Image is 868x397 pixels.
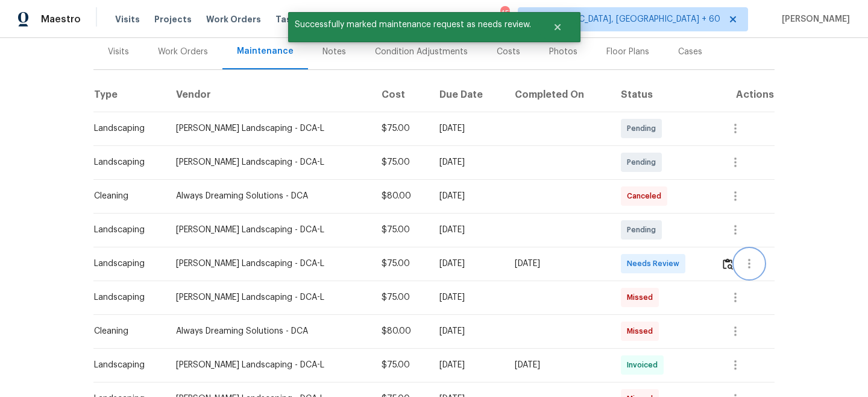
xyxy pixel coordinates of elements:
[94,156,157,168] div: Landscaping
[115,13,140,25] span: Visits
[627,258,684,270] span: Needs Review
[497,46,520,58] div: Costs
[41,13,81,25] span: Maestro
[611,78,711,112] th: Status
[627,156,661,168] span: Pending
[500,7,509,19] div: 457
[94,258,157,270] div: Landscaping
[627,224,661,236] span: Pending
[777,13,850,25] span: [PERSON_NAME]
[549,46,577,58] div: Photos
[275,15,301,24] span: Tasks
[158,46,208,58] div: Work Orders
[606,46,649,58] div: Floor Plans
[382,156,421,168] div: $75.00
[176,291,362,303] div: [PERSON_NAME] Landscaping - DCA-L
[711,78,775,112] th: Actions
[515,258,602,270] div: [DATE]
[382,258,421,270] div: $75.00
[94,359,157,371] div: Landscaping
[176,156,362,168] div: [PERSON_NAME] Landscaping - DCA-L
[382,325,421,337] div: $80.00
[382,291,421,303] div: $75.00
[382,359,421,371] div: $75.00
[678,46,702,58] div: Cases
[206,13,261,25] span: Work Orders
[439,325,495,337] div: [DATE]
[288,12,538,37] span: Successfully marked maintenance request as needs review.
[94,122,157,135] div: Landscaping
[375,46,468,58] div: Condition Adjustments
[439,258,495,270] div: [DATE]
[627,190,666,202] span: Canceled
[515,359,602,371] div: [DATE]
[627,359,662,371] span: Invoiced
[108,46,129,58] div: Visits
[94,325,157,337] div: Cleaning
[176,224,362,236] div: [PERSON_NAME] Landscaping - DCA-L
[176,122,362,135] div: [PERSON_NAME] Landscaping - DCA-L
[382,190,421,202] div: $80.00
[176,258,362,270] div: [PERSON_NAME] Landscaping - DCA-L
[322,46,346,58] div: Notes
[166,78,372,112] th: Vendor
[176,190,362,202] div: Always Dreaming Solutions - DCA
[439,190,495,202] div: [DATE]
[176,359,362,371] div: [PERSON_NAME] Landscaping - DCA-L
[176,325,362,337] div: Always Dreaming Solutions - DCA
[627,291,658,303] span: Missed
[721,249,735,278] button: Review Icon
[439,359,495,371] div: [DATE]
[505,78,611,112] th: Completed On
[723,258,733,270] img: Review Icon
[627,325,658,337] span: Missed
[382,122,421,135] div: $75.00
[94,224,157,236] div: Landscaping
[439,224,495,236] div: [DATE]
[94,190,157,202] div: Cleaning
[439,156,495,168] div: [DATE]
[154,13,192,25] span: Projects
[439,291,495,303] div: [DATE]
[94,291,157,303] div: Landscaping
[439,122,495,135] div: [DATE]
[430,78,505,112] th: Due Date
[627,122,661,135] span: Pending
[372,78,430,112] th: Cost
[528,13,720,25] span: [GEOGRAPHIC_DATA], [GEOGRAPHIC_DATA] + 60
[382,224,421,236] div: $75.00
[237,45,294,57] div: Maintenance
[538,15,577,39] button: Close
[93,78,166,112] th: Type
